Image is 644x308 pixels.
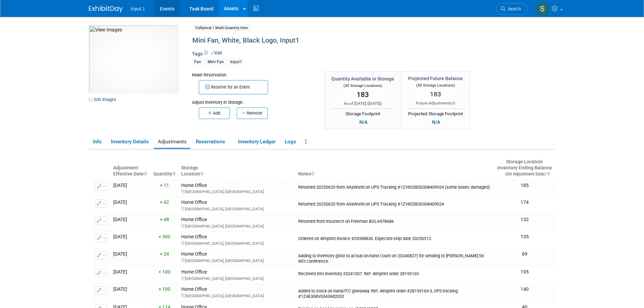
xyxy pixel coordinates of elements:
div: Home Office [181,251,293,263]
div: Future Adjustments: [408,100,463,106]
a: Reservations [192,136,233,148]
td: [DATE] [111,284,150,302]
div: [GEOGRAPHIC_DATA], [GEOGRAPHIC_DATA] [181,240,293,246]
button: Add [199,108,230,119]
div: 185 [497,183,553,189]
div: Projected Future Balance [408,75,463,82]
div: 69 [497,251,553,257]
div: Returned from Insurtech on Freeman BOL#478686 [298,217,491,224]
div: Input1 [228,58,244,66]
div: Quantity Available in Storage [331,75,394,82]
div: [GEOGRAPHIC_DATA], [GEOGRAPHIC_DATA] [181,292,293,299]
th: Quantity : activate to sort column ascending [150,156,178,180]
div: Received into inventory 20241007. Ref. 4Imprint order 28195169 [298,269,491,277]
div: Home Office [181,269,293,281]
span: + 300 [159,234,170,239]
span: 183 [357,91,369,99]
div: (All Storage Locations) [408,82,463,88]
th: Notes : activate to sort column ascending [295,156,494,180]
td: [DATE] [111,180,150,197]
div: N/A [357,118,369,126]
div: Returned 20250620 from AltaWorld on UPS Tracking #1ZV852B50308409924 [298,199,491,207]
div: N/A [430,118,442,126]
th: Storage Location : activate to sort column ascending [178,156,295,180]
td: [DATE] [111,232,150,249]
span: 0 [453,101,455,105]
a: Adjustments [154,136,190,148]
span: (On Adjustment Date) [499,171,546,176]
div: Mini Fan [206,58,226,66]
img: Susan Stout [536,2,549,15]
td: [DATE] [111,249,150,267]
span: + 100 [159,286,170,292]
div: 174 [497,199,553,206]
span: Collateral / Multi-Quantity Item [192,24,252,31]
div: Fan [192,58,203,66]
div: [GEOGRAPHIC_DATA], [GEOGRAPHIC_DATA] [181,223,293,229]
div: Adjust Inventory in Storage: [192,94,314,105]
span: 183 [430,90,441,98]
td: [DATE] [111,267,150,284]
span: + 24 [160,251,169,257]
a: Search [496,3,527,15]
span: + 11 [160,183,169,188]
div: Returned 20250620 from AltaWorld on UPS Tracking #1ZV852B50308409924 (some boxes damaged) [298,183,491,190]
div: Mini Fan, White, Black Logo, Input1 [190,34,500,47]
button: Remove [237,108,268,119]
div: [GEOGRAPHIC_DATA], [GEOGRAPHIC_DATA] [181,257,293,263]
a: Edit Images [89,95,119,104]
a: Info [89,136,105,148]
div: Ordered on 4imprint Invoice #29388830. Expected ship date 20250512. [298,234,491,241]
div: Home Office [181,234,293,246]
div: As of [DATE] ( ) [331,101,394,106]
div: (All Storage Locations) [331,82,394,89]
span: + 100 [159,269,170,275]
button: Reserve for an Event [199,80,268,94]
th: Adjustment Effective Date : activate to sort column ascending [111,156,150,180]
div: Projected Storage Footprint [408,109,463,117]
div: Home Office [181,183,293,195]
td: [DATE] [111,214,150,232]
div: 135 [497,234,553,240]
img: View Images [89,25,178,93]
td: [DATE] [111,197,150,214]
th: Storage LocationInventory Ending Balance (On Adjustment Date) : activate to sort column ascending [494,156,555,180]
img: ExhibitDay [89,6,123,13]
span: [DATE] [368,101,380,106]
div: [GEOGRAPHIC_DATA], [GEOGRAPHIC_DATA] [181,275,293,281]
div: Home Office [181,286,293,299]
span: + 48 [160,217,169,222]
a: Inventory Ledger [234,136,279,148]
div: 132 [497,217,553,223]
div: Home Office [181,217,293,229]
div: Added to stock on hand/ITC giveaway. Ref. 4Imprint order #28159169-3, UPS tracking #1Z4E308V03436... [298,286,491,299]
div: Storage Footprint [331,109,394,117]
div: Tags [192,50,500,70]
div: 140 [497,286,553,292]
span: + 42 [160,199,169,205]
div: [GEOGRAPHIC_DATA], [GEOGRAPHIC_DATA] [181,206,293,212]
div: [GEOGRAPHIC_DATA], [GEOGRAPHIC_DATA] [181,188,293,194]
a: Logs [281,136,300,148]
div: 195 [497,269,553,275]
a: Edit [211,51,222,55]
div: Make Reservation: [192,71,314,78]
span: Search [505,6,521,11]
div: Adding to inventory (prior to actual on-hand count on 20240827) for sending to [PERSON_NAME] for ... [298,251,491,264]
span: Input 1 [131,6,145,11]
a: Inventory Details [107,136,152,148]
div: Home Office [181,199,293,212]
